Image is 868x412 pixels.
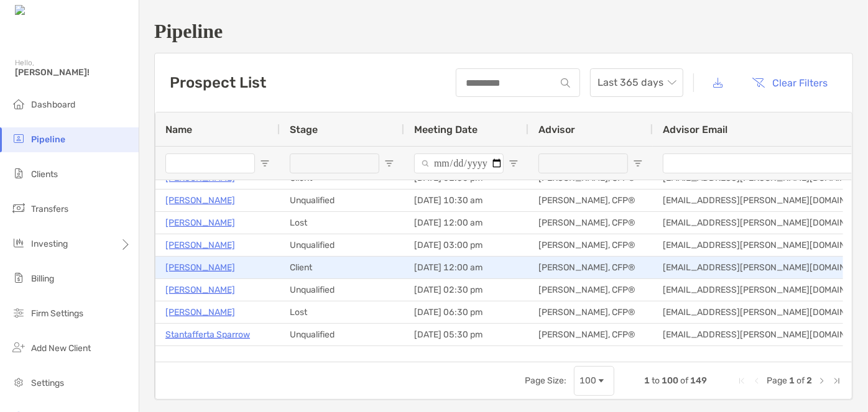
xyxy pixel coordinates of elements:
[633,158,643,168] button: Open Filter Menu
[165,124,192,135] span: Name
[165,304,235,320] a: [PERSON_NAME]
[31,343,91,354] span: Add New Client
[280,346,404,368] div: Unqualified
[652,375,660,386] span: to
[752,376,762,386] div: Previous Page
[529,346,653,368] div: [PERSON_NAME], CFP®
[663,124,727,135] span: Advisor Email
[31,308,83,319] span: Firm Settings
[509,158,519,168] button: Open Filter Menu
[529,234,653,256] div: [PERSON_NAME], CFP®
[165,193,235,208] a: [PERSON_NAME]
[31,134,65,145] span: Pipeline
[404,346,529,368] div: [DATE] 03:00 pm
[529,212,653,234] div: [PERSON_NAME], CFP®
[404,212,529,234] div: [DATE] 12:00 am
[11,375,26,390] img: settings icon
[165,260,235,275] a: [PERSON_NAME]
[832,376,842,386] div: Last Page
[404,279,529,301] div: [DATE] 02:30 pm
[165,282,235,298] a: [PERSON_NAME]
[561,78,570,88] img: input icon
[529,324,653,346] div: [PERSON_NAME], CFP®
[11,305,26,320] img: firm-settings icon
[529,257,653,278] div: [PERSON_NAME], CFP®
[11,270,26,285] img: billing icon
[165,237,235,253] a: [PERSON_NAME]
[31,239,68,249] span: Investing
[414,124,478,135] span: Meeting Date
[165,153,255,173] input: Name Filter Input
[538,124,575,135] span: Advisor
[170,74,266,91] h3: Prospect List
[404,190,529,211] div: [DATE] 10:30 am
[31,99,75,110] span: Dashboard
[260,158,270,168] button: Open Filter Menu
[11,236,26,250] img: investing icon
[404,324,529,346] div: [DATE] 05:30 pm
[11,96,26,111] img: dashboard icon
[280,257,404,278] div: Client
[15,5,68,17] img: Zoe Logo
[529,190,653,211] div: [PERSON_NAME], CFP®
[11,166,26,181] img: clients icon
[280,279,404,301] div: Unqualified
[644,375,650,386] span: 1
[404,257,529,278] div: [DATE] 12:00 am
[384,158,394,168] button: Open Filter Menu
[574,366,614,396] div: Page Size
[767,375,787,386] span: Page
[598,69,676,96] span: Last 365 days
[817,376,827,386] div: Next Page
[280,234,404,256] div: Unqualified
[579,375,596,386] div: 100
[31,169,58,180] span: Clients
[11,340,26,355] img: add_new_client icon
[404,234,529,256] div: [DATE] 03:00 pm
[165,349,235,365] a: [PERSON_NAME]
[529,301,653,323] div: [PERSON_NAME], CFP®
[525,375,566,386] div: Page Size:
[31,378,64,388] span: Settings
[31,204,68,214] span: Transfers
[743,69,838,96] button: Clear Filters
[31,273,54,284] span: Billing
[154,20,853,43] h1: Pipeline
[662,375,678,386] span: 100
[280,324,404,346] div: Unqualified
[789,375,795,386] span: 1
[737,376,747,386] div: First Page
[280,301,404,323] div: Lost
[806,375,812,386] span: 2
[529,279,653,301] div: [PERSON_NAME], CFP®
[680,375,688,386] span: of
[690,375,707,386] span: 149
[15,67,131,78] span: [PERSON_NAME]!
[165,327,250,342] a: Stantafferta Sparrow
[290,124,318,135] span: Stage
[404,301,529,323] div: [DATE] 06:30 pm
[280,212,404,234] div: Lost
[11,131,26,146] img: pipeline icon
[11,201,26,216] img: transfers icon
[796,375,805,386] span: of
[165,215,235,231] a: [PERSON_NAME]
[280,190,404,211] div: Unqualified
[414,153,504,173] input: Meeting Date Filter Input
